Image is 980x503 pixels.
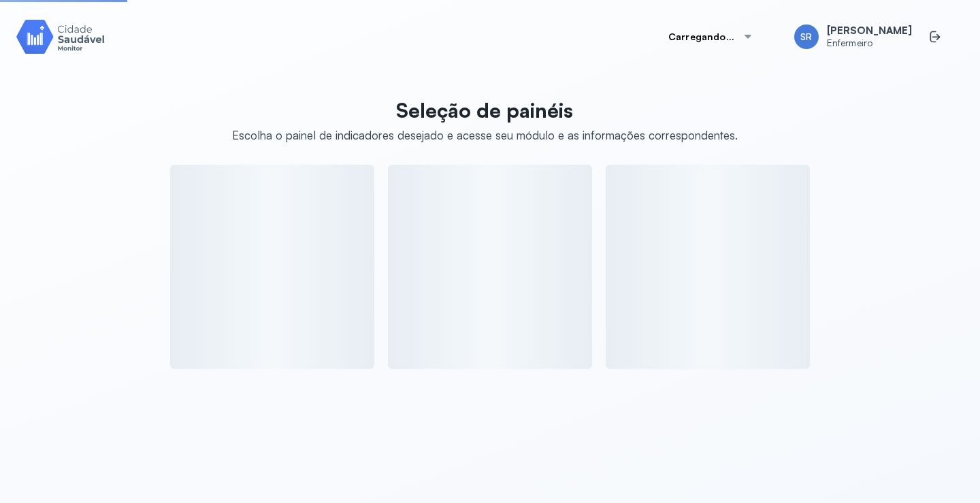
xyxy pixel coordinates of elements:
[232,98,738,123] p: Seleção de painéis
[827,25,912,37] span: [PERSON_NAME]
[232,128,738,142] div: Escolha o painel de indicadores desejado e acesse seu módulo e as informações correspondentes.
[16,17,105,56] img: Logotipo do produto Monitor
[800,31,812,43] span: SR
[652,23,770,50] button: Carregando...
[827,37,912,49] span: Enfermeiro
